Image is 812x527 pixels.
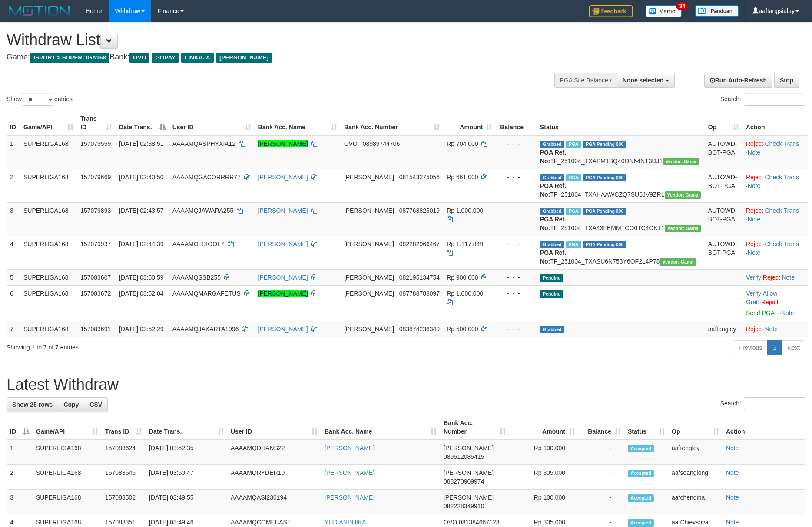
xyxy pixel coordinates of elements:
[765,140,799,147] a: Check Trans
[181,53,214,63] span: LINKAJA
[119,290,163,297] span: [DATE] 03:52:04
[578,415,624,440] th: Balance: activate to sort column ascending
[447,174,478,181] span: Rp 661.000
[447,207,483,214] span: Rp 1.000.000
[726,445,739,451] a: Note
[227,490,321,514] td: AAAAMQASI230194
[119,140,163,147] span: [DATE] 02:38:51
[583,174,626,181] span: PGA Pending
[447,274,478,281] span: Rp 900.000
[172,140,236,147] span: AAAAMQASPHYXIA12
[509,490,578,514] td: Rp 100,000
[63,401,79,408] span: Copy
[344,290,394,297] span: [PERSON_NAME]
[578,490,624,514] td: -
[509,415,578,440] th: Amount: activate to sort column ascending
[7,202,20,236] td: 3
[169,111,255,135] th: User ID: activate to sort column ascending
[726,519,739,526] a: Note
[646,5,682,17] img: Button%20Memo.svg
[152,53,179,63] span: GOPAY
[447,326,478,333] span: Rp 500.000
[399,274,440,281] span: Copy 082195134754 to clipboard
[440,415,509,440] th: Bank Acc. Number: activate to sort column ascending
[20,269,77,285] td: SUPERLIGA168
[444,478,484,485] span: Copy 088270909974 to clipboard
[765,240,799,247] a: Check Trans
[447,140,478,147] span: Rp 704.000
[578,465,624,490] td: -
[704,73,772,88] a: Run Auto-Refresh
[509,440,578,465] td: Rp 100,000
[540,274,563,282] span: Pending
[765,174,799,181] a: Check Trans
[258,207,308,214] a: [PERSON_NAME]
[363,140,400,147] span: Copy 08989744706 to clipboard
[499,240,533,248] div: - - -
[624,415,668,440] th: Status: activate to sort column ascending
[705,169,742,202] td: AUTOWD-BOT-PGA
[742,202,808,236] td: · ·
[746,310,774,316] a: Send PGA
[444,503,484,510] span: Copy 082228349910 to clipboard
[566,208,581,215] span: Marked by aafandaneth
[705,111,742,135] th: Op: activate to sort column ascending
[20,321,77,337] td: SUPERLIGA168
[444,469,494,476] span: [PERSON_NAME]
[583,241,626,248] span: PGA Pending
[496,111,537,135] th: Balance
[119,174,163,181] span: [DATE] 02:40:50
[20,236,77,269] td: SUPERLIGA168
[341,111,443,135] th: Bank Acc. Number: activate to sort column ascending
[20,202,77,236] td: SUPERLIGA168
[102,440,146,465] td: 157083624
[80,290,111,297] span: 157083672
[58,397,84,412] a: Copy
[80,274,111,281] span: 157083607
[583,141,626,148] span: PGA Pending
[746,290,761,297] a: Verify
[399,290,440,297] span: Copy 087788788097 to clipboard
[733,340,768,355] a: Previous
[30,53,109,63] span: ISPORT > SUPERLIGA168
[102,415,146,440] th: Trans ID: activate to sort column ascending
[102,490,146,514] td: 157083502
[227,465,321,490] td: AAAAMQRYDER10
[12,401,53,408] span: Show 25 rows
[746,174,763,181] a: Reject
[7,111,20,135] th: ID
[742,285,808,321] td: · ·
[628,494,654,502] span: Accepted
[746,240,763,247] a: Reject
[7,31,533,49] h1: Withdraw List
[676,2,688,10] span: 34
[537,135,705,169] td: TF_251004_TXAPM1BQ40ON64NT3DJ1
[119,274,163,281] span: [DATE] 03:50:59
[748,182,761,189] a: Note
[255,111,341,135] th: Bank Acc. Name: activate to sort column ascending
[578,440,624,465] td: -
[566,174,581,181] span: Marked by aafromsomean
[782,340,805,355] a: Next
[146,415,227,440] th: Date Trans.: activate to sort column ascending
[663,158,699,165] span: Vendor URL: https://trx31.1velocity.biz
[325,494,375,501] a: [PERSON_NAME]
[227,440,321,465] td: AAAAMQDHANS22
[746,326,763,333] a: Reject
[7,465,33,490] td: 2
[344,140,358,147] span: OVO
[761,299,779,306] a: Reject
[623,77,664,84] span: None selected
[399,240,440,247] span: Copy 082282966467 to clipboard
[540,149,566,165] b: PGA Ref. No:
[116,111,169,135] th: Date Trans.: activate to sort column descending
[33,465,102,490] td: SUPERLIGA168
[765,207,799,214] a: Check Trans
[782,274,795,281] a: Note
[781,310,794,316] a: Note
[537,236,705,269] td: TF_251004_TXASU6N753Y6OF2L4P78
[172,274,221,281] span: AAAAMQSSB255
[447,240,483,247] span: Rp 1.117.849
[444,445,494,451] span: [PERSON_NAME]
[321,415,440,440] th: Bank Acc. Name: activate to sort column ascending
